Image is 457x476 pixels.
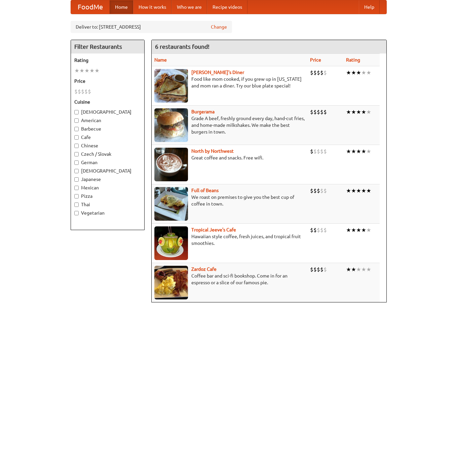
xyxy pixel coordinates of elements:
[154,108,188,142] img: burgerama.jpg
[346,148,351,155] li: ★
[310,69,313,76] li: $
[323,148,327,155] li: $
[361,69,366,76] li: ★
[84,67,89,74] li: ★
[351,148,356,155] li: ★
[320,108,323,116] li: $
[317,148,320,155] li: $
[323,69,327,76] li: $
[366,226,371,234] li: ★
[74,109,141,115] label: [DEMOGRAPHIC_DATA]
[356,187,361,194] li: ★
[317,69,320,76] li: $
[74,193,141,199] label: Pizza
[323,108,327,116] li: $
[154,57,167,63] a: Name
[317,108,320,116] li: $
[74,118,79,123] input: American
[366,187,371,194] li: ★
[351,187,356,194] li: ★
[74,152,79,156] input: Czech / Slovak
[313,148,317,155] li: $
[74,194,79,198] input: Pizza
[310,57,321,63] a: Price
[74,201,141,208] label: Thai
[323,266,327,273] li: $
[74,67,79,74] li: ★
[172,0,207,14] a: Who we are
[74,117,141,124] label: American
[320,148,323,155] li: $
[211,24,227,30] a: Change
[310,148,313,155] li: $
[74,142,141,149] label: Chinese
[313,187,317,194] li: $
[154,226,188,260] img: jeeves.jpg
[79,67,84,74] li: ★
[74,168,141,174] label: [DEMOGRAPHIC_DATA]
[356,69,361,76] li: ★
[74,169,79,173] input: [DEMOGRAPHIC_DATA]
[74,57,141,64] h5: Rating
[351,266,356,273] li: ★
[74,210,141,216] label: Vegetarian
[154,154,305,161] p: Great coffee and snacks. Free wifi.
[361,266,366,273] li: ★
[323,187,327,194] li: $
[317,226,320,234] li: $
[313,226,317,234] li: $
[346,69,351,76] li: ★
[81,88,84,95] li: $
[366,148,371,155] li: ★
[361,148,366,155] li: ★
[310,266,313,273] li: $
[191,148,234,154] b: North by Northwest
[74,203,79,207] input: Thai
[359,0,380,14] a: Help
[74,186,79,190] input: Mexican
[313,69,317,76] li: $
[313,266,317,273] li: $
[154,233,305,247] p: Hawaiian style coffee, fresh juices, and tropical fruit smoothies.
[366,69,371,76] li: ★
[154,69,188,103] img: sallys.jpg
[74,125,141,132] label: Barbecue
[191,188,219,193] a: Full of Beans
[74,99,141,105] h5: Cuisine
[346,266,351,273] li: ★
[78,88,81,95] li: $
[191,227,236,232] a: Tropical Jeeve's Cafe
[74,110,79,114] input: [DEMOGRAPHIC_DATA]
[320,226,323,234] li: $
[320,187,323,194] li: $
[74,151,141,157] label: Czech / Slovak
[351,226,356,234] li: ★
[361,108,366,116] li: ★
[317,266,320,273] li: $
[154,194,305,207] p: We roast on premises to give you the best cup of coffee in town.
[191,266,217,272] a: Zardoz Cafe
[74,160,79,165] input: German
[154,187,188,221] img: beans.jpg
[207,0,247,14] a: Recipe videos
[89,67,94,74] li: ★
[310,226,313,234] li: $
[154,272,305,286] p: Coffee bar and sci-fi bookshop. Come in for an espresso or a slice of our famous pie.
[133,0,172,14] a: How it works
[191,70,244,75] a: [PERSON_NAME]'s Diner
[154,266,188,299] img: zardoz.jpg
[361,187,366,194] li: ★
[310,108,313,116] li: $
[74,144,79,148] input: Chinese
[154,115,305,135] p: Grade A beef, freshly ground every day, hand-cut fries, and home-made milkshakes. We make the bes...
[155,43,210,50] ng-pluralize: 6 restaurants found!
[361,226,366,234] li: ★
[356,226,361,234] li: ★
[191,109,215,114] a: Burgerama
[74,88,78,95] li: $
[84,88,88,95] li: $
